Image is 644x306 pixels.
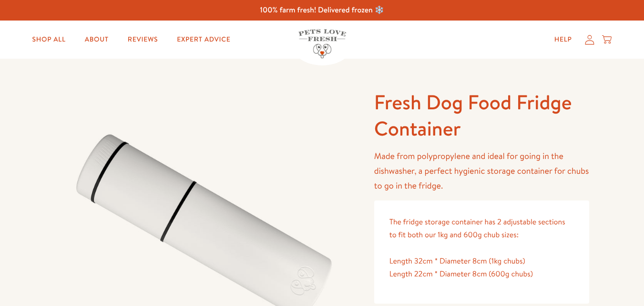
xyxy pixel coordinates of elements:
[374,149,589,193] p: Made from polypropylene and ideal for going in the dishwasher, a perfect hygienic storage contain...
[374,89,589,141] h1: Fresh Dog Food Fridge Container
[77,30,116,49] a: About
[169,30,238,49] a: Expert Advice
[120,30,165,49] a: Reviews
[389,216,574,281] p: The fridge storage container has 2 adjustable sections to fit both our 1kg and 600g chub sizes: L...
[547,30,580,49] a: Help
[298,29,346,58] img: Pets Love Fresh
[25,30,73,49] a: Shop All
